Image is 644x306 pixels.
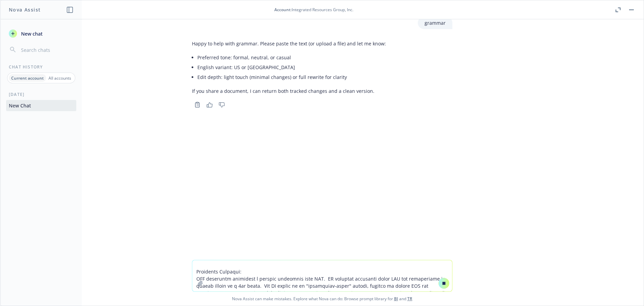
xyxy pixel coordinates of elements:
li: English variant: US or [GEOGRAPHIC_DATA] [197,62,386,72]
span: New chat [20,30,43,37]
p: Current account [11,75,44,81]
button: Thumbs down [216,100,227,109]
p: If you share a document, I can return both tracked changes and a clean version. [192,87,386,95]
li: Preferred tone: formal, neutral, or casual [197,53,386,62]
a: BI [394,296,398,302]
a: TR [407,296,412,302]
button: New chat [6,27,76,40]
h1: Nova Assist [9,6,41,13]
p: All accounts [48,75,71,81]
li: Edit depth: light touch (minimal changes) or full rewrite for clarity [197,72,386,82]
p: grammar [425,19,446,26]
p: Happy to help with grammar. Please paste the text (or upload a file) and let me know: [192,40,386,47]
div: Chat History [1,64,82,70]
button: New Chat [6,100,76,111]
span: Account [274,7,291,13]
span: Nova Assist can make mistakes. Explore what Nova can do: Browse prompt library for and [3,292,641,306]
input: Search chats [20,45,74,55]
svg: Copy to clipboard [194,102,200,108]
div: [DATE] [1,91,82,97]
div: : Integrated Resources Group, Inc. [274,7,353,13]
